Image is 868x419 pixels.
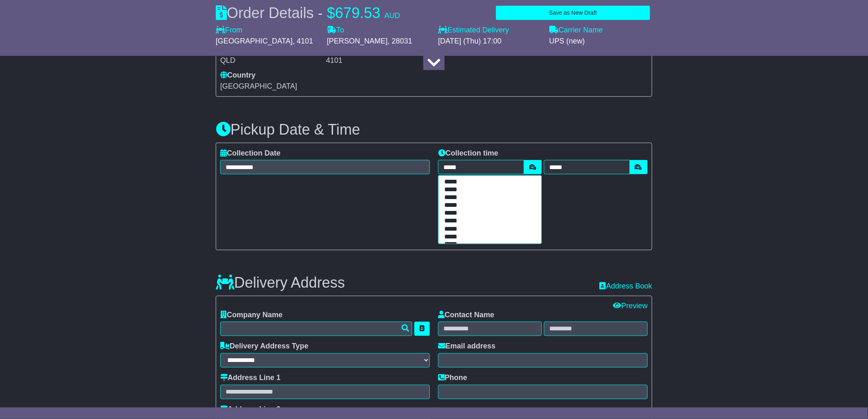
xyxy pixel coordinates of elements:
span: [GEOGRAPHIC_DATA] [216,37,292,45]
div: UPS (new) [549,37,652,46]
div: [DATE] (Thu) 17:00 [438,37,541,46]
label: Country [220,71,256,80]
label: Address Line 2 [220,405,281,414]
label: Estimated Delivery [438,26,541,35]
label: Delivery Address Type [220,342,308,351]
div: Order Details - [216,4,400,22]
a: Address Book [600,282,652,291]
span: [GEOGRAPHIC_DATA] [220,82,297,90]
label: Carrier Name [549,26,603,35]
label: From [216,26,242,35]
span: AUD [384,11,400,20]
label: Contact Name [438,311,494,320]
span: , 4101 [292,37,313,45]
button: Save as New Draft [496,6,650,20]
h3: Delivery Address [216,275,345,291]
h3: Pickup Date & Time [216,121,652,138]
label: Address Line 1 [220,374,281,383]
span: $ [327,5,335,21]
span: 679.53 [335,5,380,21]
label: Collection Date [220,149,281,158]
span: [PERSON_NAME] [327,37,388,45]
div: QLD [220,56,324,65]
label: Phone [438,374,467,383]
label: Company Name [220,311,283,320]
label: To [327,26,344,35]
a: Preview [613,302,648,310]
label: Email address [438,342,496,351]
span: , 28031 [388,37,412,45]
label: Collection time [438,149,498,158]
